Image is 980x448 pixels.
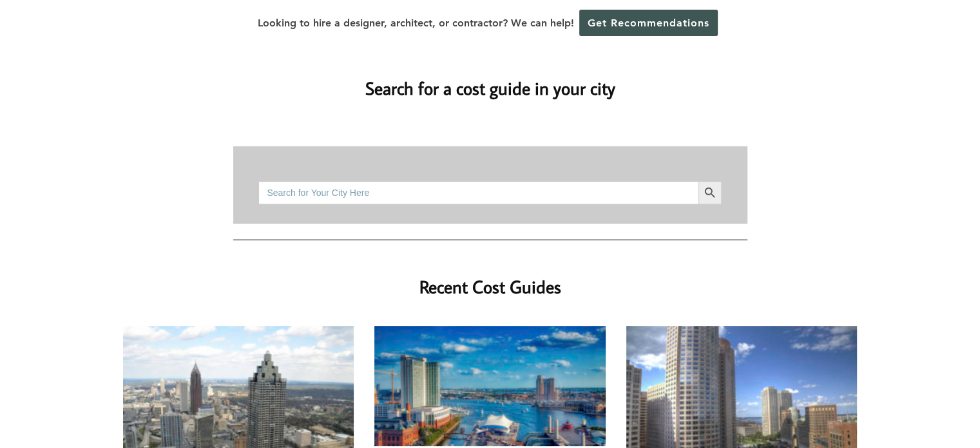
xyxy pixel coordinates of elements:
svg: Search [703,186,717,200]
h2: Search for a cost guide in your city [123,57,858,101]
h2: Recent Cost Guides [233,256,747,300]
a: Get Recommendations [579,10,718,36]
input: Search for Your City Here [258,181,698,204]
iframe: Drift Widget Chat Controller [733,356,965,433]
